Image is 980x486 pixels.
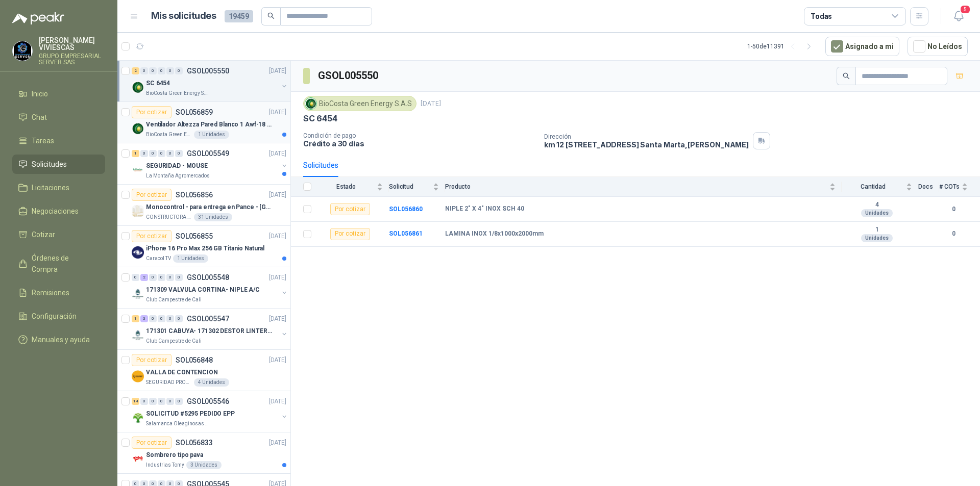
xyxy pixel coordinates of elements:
[166,274,174,281] div: 0
[12,201,105,221] a: Negociaciones
[158,274,165,281] div: 0
[12,306,105,326] a: Configuración
[146,296,202,304] p: Club Campestre de Cali
[12,330,105,349] a: Manuales y ayuda
[269,314,286,324] p: [DATE]
[842,183,904,190] span: Cantidad
[175,150,183,157] div: 0
[842,201,912,209] b: 4
[132,65,288,97] a: 2 0 0 0 0 0 GSOL005550[DATE] Company LogoSC 6454BioCosta Green Energy S.A.S
[175,67,183,74] div: 0
[330,203,370,215] div: Por cotizar
[146,213,192,221] p: CONSTRUCTORA GRUPO FIP
[842,177,918,197] th: Cantidad
[146,244,264,253] p: iPhone 16 Pro Max 256 GB Titanio Natural
[132,106,171,118] div: Por cotizar
[12,12,64,24] img: Logo peakr
[146,378,192,387] p: SEGURIDAD PROVISER LTDA
[132,398,139,405] div: 14
[146,450,203,460] p: Sombrero tipo pava
[176,233,213,240] p: SOL056855
[949,7,968,25] button: 5
[146,131,192,139] p: BioCosta Green Energy S.A.S
[445,205,524,213] b: NIPLE 2" X 4" INOX SCH 40
[132,164,144,176] img: Company Logo
[117,102,290,143] a: Por cotizarSOL056859[DATE] Company LogoVentilador Altezza Pared Blanco 1 Awf-18 Pro BalineraBioCo...
[269,66,286,76] p: [DATE]
[132,147,288,180] a: 1 0 0 0 0 0 GSOL005549[DATE] Company LogoSEGURIDAD - MOUSELa Montaña Agromercados
[166,150,174,157] div: 0
[146,337,202,345] p: Club Campestre de Cali
[303,160,338,171] div: Solicitudes
[175,398,183,405] div: 0
[146,254,171,263] p: Caracol TV
[149,274,157,281] div: 0
[194,378,229,387] div: 4 Unidades
[12,155,105,174] a: Solicitudes
[445,183,827,190] span: Producto
[32,206,79,217] span: Negociaciones
[187,398,229,405] p: GSOL005546
[140,150,148,157] div: 0
[842,226,912,234] b: 1
[939,204,968,214] b: 0
[32,334,90,345] span: Manuales y ayuda
[186,461,222,469] div: 3 Unidades
[146,202,273,212] p: Monocontrol - para entrega en Pance - [GEOGRAPHIC_DATA]
[132,122,144,135] img: Company Logo
[132,395,288,428] a: 14 0 0 0 0 0 GSOL005546[DATE] Company LogoSOLICITUD #5295 PEDIDO EPPSalamanca Oleaginosas SAS
[389,230,423,237] a: SOL056861
[132,313,288,345] a: 1 3 0 0 0 0 GSOL005547[DATE] Company Logo171301 CABUYA- 171302 DESTOR LINTER- 171305 PINZAClub Ca...
[149,398,157,405] div: 0
[146,79,170,88] p: SC 6454
[544,140,749,149] p: km 12 [STREET_ADDRESS] Santa Marta , [PERSON_NAME]
[861,209,893,217] div: Unidades
[317,183,375,190] span: Estado
[389,183,431,190] span: Solicitud
[158,150,165,157] div: 0
[132,453,144,465] img: Company Logo
[39,53,105,65] p: GRUPO EMPRESARIAL SERVER SAS
[158,315,165,322] div: 0
[132,412,144,424] img: Company Logo
[12,108,105,127] a: Chat
[146,409,235,419] p: SOLICITUD #5295 PEDIDO EPP
[132,230,171,242] div: Por cotizar
[117,432,290,474] a: Por cotizarSOL056833[DATE] Company LogoSombrero tipo pavaIndustrias Tomy3 Unidades
[12,283,105,302] a: Remisiones
[146,420,210,428] p: Salamanca Oleaginosas SAS
[960,5,971,14] span: 5
[132,354,171,366] div: Por cotizar
[146,172,210,180] p: La Montaña Agromercados
[269,190,286,200] p: [DATE]
[303,113,337,124] p: SC 6454
[140,398,148,405] div: 0
[175,315,183,322] div: 0
[132,274,139,281] div: 0
[13,41,32,61] img: Company Logo
[149,150,157,157] div: 0
[187,150,229,157] p: GSOL005549
[176,356,213,364] p: SOL056848
[825,37,899,56] button: Asignado a mi
[32,229,55,240] span: Cotizar
[747,38,817,55] div: 1 - 50 de 11391
[843,72,850,80] span: search
[132,329,144,341] img: Company Logo
[939,177,980,197] th: # COTs
[176,439,213,446] p: SOL056833
[318,68,380,84] h3: GSOL005550
[132,189,171,201] div: Por cotizar
[12,84,105,104] a: Inicio
[389,206,423,213] a: SOL056860
[389,177,445,197] th: Solicitud
[158,398,165,405] div: 0
[445,177,842,197] th: Producto
[132,81,144,93] img: Company Logo
[187,315,229,322] p: GSOL005547
[187,67,229,74] p: GSOL005550
[140,315,148,322] div: 3
[132,150,139,157] div: 1
[12,248,105,279] a: Órdenes de Compra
